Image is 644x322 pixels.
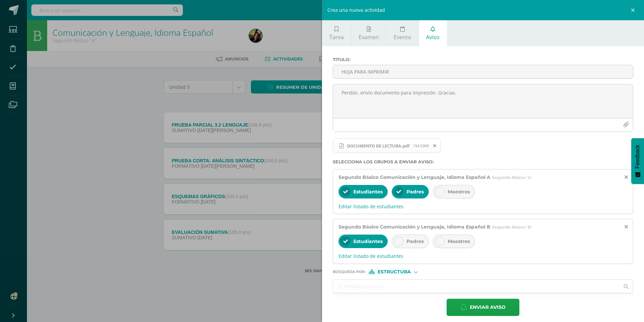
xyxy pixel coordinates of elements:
span: Estructura [378,270,411,274]
a: Evento [386,20,418,46]
span: Evento [394,33,411,41]
span: Aviso [426,33,440,41]
span: Editar listado de estudiantes [339,203,627,210]
span: Segundo Básico Comunicación y Lenguaje, Idioma Español A [339,174,490,180]
span: Examen [359,33,379,41]
label: Selecciona los grupos a enviar aviso : [333,159,633,164]
input: Titulo [333,65,633,78]
span: Feedback [635,145,641,168]
label: Titulo : [333,57,633,62]
button: Feedback - Mostrar encuesta [631,138,644,184]
span: Estudiantes [353,189,383,195]
span: Padres [407,189,424,195]
span: Padres [407,238,424,244]
span: Tarea [329,33,344,41]
span: DOCUMENTO DE LECTURA.pdf [333,138,441,153]
a: Aviso [419,20,447,46]
span: Estudiantes [353,238,383,244]
span: Segundo Básico 'B' [492,224,532,230]
button: Enviar aviso [447,299,519,316]
div: [object Object] [369,269,419,274]
span: Segundo Básico Comunicación y Lenguaje, Idioma Español B [339,224,490,230]
textarea: Perdón, envío documento para impresión. Gracias. [333,84,633,118]
span: Enviar aviso [470,299,506,316]
span: DOCUMENTO DE LECTURA.pdf [344,143,413,149]
a: Examen [351,20,386,46]
span: Maestros [448,189,470,195]
span: Maestros [448,238,470,244]
span: Segundo Básico 'A' [492,175,532,180]
a: Tarea [322,20,351,46]
span: 154.53KB [413,143,429,148]
input: Ej. Primero primaria [333,280,619,293]
span: Búsqueda por : [333,270,365,274]
span: Remover archivo [429,142,441,150]
span: Editar listado de estudiantes [339,253,627,259]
